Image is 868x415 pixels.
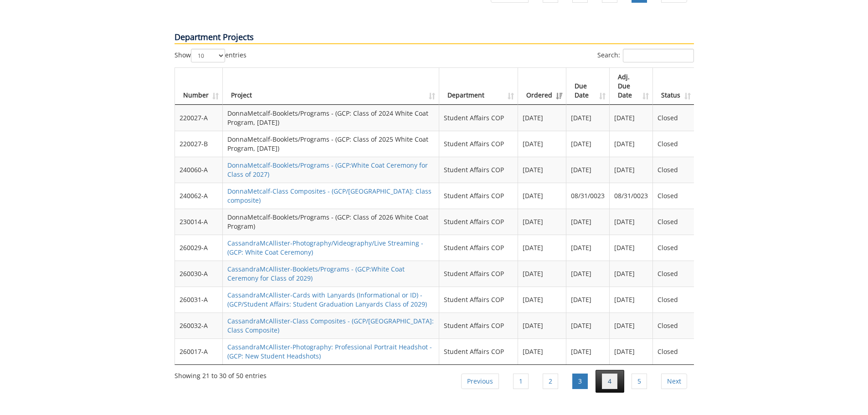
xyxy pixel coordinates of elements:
td: Closed [653,313,694,338]
td: 220027-A [175,105,223,131]
td: Closed [653,157,694,183]
td: Student Affairs COP [439,261,519,287]
td: [DATE] [566,105,610,131]
td: [DATE] [566,157,610,183]
th: Due Date: activate to sort column ascending [566,68,610,105]
td: DonnaMetcalf-Booklets/Programs - (GCP: Class of 2026 White Coat Program) [223,209,439,235]
td: [DATE] [566,313,610,338]
td: [DATE] [610,287,653,313]
td: [DATE] [518,338,566,364]
td: 08/31/0023 [610,183,653,209]
td: Student Affairs COP [439,338,519,364]
th: Adj. Due Date: activate to sort column ascending [610,68,653,105]
td: Closed [653,261,694,287]
div: Showing 21 to 30 of 50 entries [175,368,267,380]
td: DonnaMetcalf-Booklets/Programs - (GCP: Class of 2025 White Coat Program, [DATE]) [223,131,439,157]
td: [DATE] [518,131,566,157]
p: Department Projects [175,31,694,44]
a: Next [661,374,687,389]
td: 260017-A [175,338,223,364]
td: 220027-B [175,131,223,157]
td: 260031-A [175,287,223,313]
a: DonnaMetcalf-Booklets/Programs - (GCP:White Coat Ceremony for Class of 2027) [227,161,428,179]
a: CassandraMcAllister-Cards with Lanyards (Informational or ID) - (GCP/Student Affairs: Student Gra... [227,291,427,308]
td: [DATE] [610,261,653,287]
th: Number: activate to sort column ascending [175,68,223,105]
select: Showentries [191,49,225,62]
td: Closed [653,235,694,261]
td: [DATE] [566,338,610,364]
td: [DATE] [566,131,610,157]
td: [DATE] [518,235,566,261]
input: Search: [623,49,694,62]
td: Student Affairs COP [439,313,519,338]
td: [DATE] [566,209,610,235]
td: [DATE] [610,157,653,183]
td: 230014-A [175,209,223,235]
label: Show entries [175,49,247,62]
td: [DATE] [566,287,610,313]
a: CassandraMcAllister-Photography/Videography/Live Streaming - (GCP: White Coat Ceremony) [227,239,423,256]
td: [DATE] [518,105,566,131]
td: DonnaMetcalf-Booklets/Programs - (GCP: Class of 2024 White Coat Program, [DATE]) [223,105,439,131]
td: 260030-A [175,261,223,287]
td: [DATE] [610,235,653,261]
td: Closed [653,131,694,157]
td: [DATE] [610,131,653,157]
td: 260029-A [175,235,223,261]
td: Closed [653,338,694,364]
td: Student Affairs COP [439,183,519,209]
td: [DATE] [566,235,610,261]
a: 3 [572,374,588,389]
td: [DATE] [610,338,653,364]
a: CassandraMcAllister-Booklets/Programs - (GCP:White Coat Ceremony for Class of 2029) [227,265,405,282]
td: [DATE] [610,313,653,338]
th: Ordered: activate to sort column ascending [518,68,566,105]
a: 2 [543,374,558,389]
td: Student Affairs COP [439,209,519,235]
td: 240062-A [175,183,223,209]
th: Project: activate to sort column ascending [223,68,439,105]
td: Closed [653,209,694,235]
td: 08/31/0023 [566,183,610,209]
td: 260032-A [175,313,223,338]
td: [DATE] [518,261,566,287]
td: Student Affairs COP [439,287,519,313]
td: Closed [653,287,694,313]
th: Status: activate to sort column ascending [653,68,694,105]
td: [DATE] [610,209,653,235]
td: [DATE] [518,209,566,235]
td: [DATE] [518,157,566,183]
td: Closed [653,183,694,209]
td: Student Affairs COP [439,157,519,183]
a: 1 [513,374,529,389]
a: CassandraMcAllister-Class Composites - (GCP/[GEOGRAPHIC_DATA]: Class Composite) [227,317,434,334]
td: [DATE] [518,287,566,313]
td: [DATE] [518,313,566,338]
a: 4 [602,374,617,389]
th: Department: activate to sort column ascending [439,68,519,105]
td: Closed [653,105,694,131]
a: 5 [632,374,647,389]
td: Student Affairs COP [439,105,519,131]
td: Student Affairs COP [439,131,519,157]
td: 240060-A [175,157,223,183]
a: DonnaMetcalf-Class Composites - (GCP/[GEOGRAPHIC_DATA]: Class composite) [227,187,431,205]
a: CassandraMcAllister-Photography: Professional Portrait Headshot - (GCP: New Student Headshots) [227,343,432,360]
label: Search: [597,49,694,62]
a: Previous [461,374,499,389]
td: [DATE] [518,183,566,209]
td: [DATE] [610,105,653,131]
td: Student Affairs COP [439,235,519,261]
td: [DATE] [566,261,610,287]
